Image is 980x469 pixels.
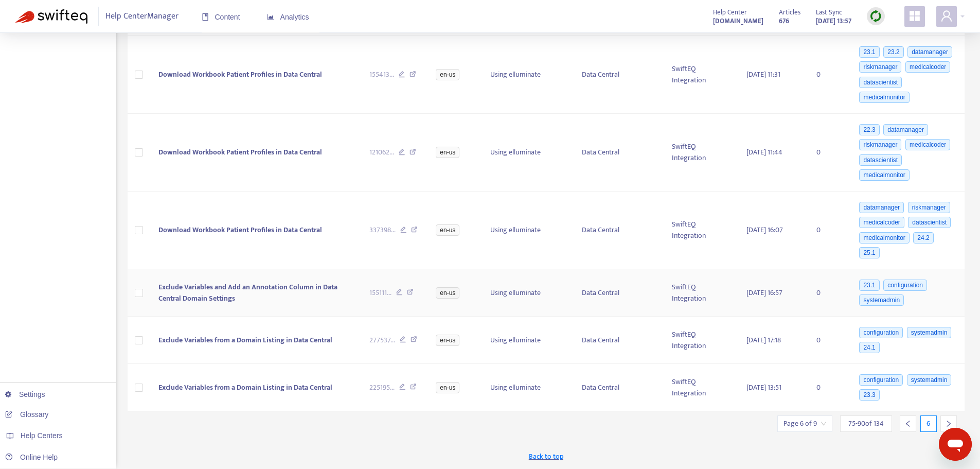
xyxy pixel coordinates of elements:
[369,69,394,80] span: 155413 ...
[574,364,664,411] td: Data Central
[859,389,879,401] span: 23.3
[920,415,937,432] div: 6
[940,10,953,22] span: user
[859,61,901,73] span: riskmanager
[436,147,459,158] span: en-us
[158,146,322,158] span: Download Workbook Patient Profiles in Data Central
[808,192,849,269] td: 0
[105,7,179,26] span: Help Center Manager
[482,364,574,411] td: Using elluminate
[907,374,952,386] span: systemadmin
[664,114,738,192] td: SwiftEQ Integration
[746,146,782,158] span: [DATE] 11:44
[369,335,395,346] span: 277537 ...
[369,287,391,299] span: 155111 ...
[816,15,851,27] strong: [DATE] 13:57
[859,169,909,181] span: medicalmonitor
[939,428,972,461] iframe: Button to launch messaging window
[746,287,782,299] span: [DATE] 16:57
[908,10,921,22] span: appstore
[158,281,337,304] span: Exclude Variables and Add an Annotation Column in Data Central Domain Settings
[664,36,738,114] td: SwiftEQ Integration
[574,269,664,317] td: Data Central
[808,36,849,114] td: 0
[808,364,849,411] td: 0
[779,7,800,18] span: Articles
[574,317,664,364] td: Data Central
[158,334,332,346] span: Exclude Variables from a Domain Listing in Data Central
[859,232,909,244] span: medicalmonitor
[202,13,209,21] span: book
[15,9,87,24] img: Swifteq
[907,327,952,338] span: systemadmin
[574,36,664,114] td: Data Central
[713,15,763,27] a: [DOMAIN_NAME]
[664,317,738,364] td: SwiftEQ Integration
[907,46,952,58] span: datamanager
[746,68,780,80] span: [DATE] 11:31
[908,202,950,213] span: riskmanager
[713,15,763,27] strong: [DOMAIN_NAME]
[859,77,902,88] span: datascientist
[482,114,574,192] td: Using elluminate
[158,381,332,393] span: Exclude Variables from a Domain Listing in Data Central
[664,364,738,411] td: SwiftEQ Integration
[202,13,240,21] span: Content
[436,382,459,393] span: en-us
[482,269,574,317] td: Using elluminate
[905,139,950,150] span: medicalcoder
[883,280,927,291] span: configuration
[883,46,903,58] span: 23.2
[158,68,322,80] span: Download Workbook Patient Profiles in Data Central
[859,202,904,213] span: datamanager
[482,317,574,364] td: Using elluminate
[369,382,395,393] span: 225195 ...
[859,374,903,386] span: configuration
[808,269,849,317] td: 0
[21,431,63,440] span: Help Centers
[5,390,45,398] a: Settings
[816,7,842,18] span: Last Sync
[808,317,849,364] td: 0
[859,92,909,103] span: medicalmonitor
[808,114,849,192] td: 0
[5,453,58,461] a: Online Help
[859,46,879,58] span: 23.1
[158,224,322,236] span: Download Workbook Patient Profiles in Data Central
[746,224,783,236] span: [DATE] 16:07
[529,451,563,462] span: Back to top
[859,247,879,258] span: 25.1
[859,217,904,228] span: medicalcoder
[859,342,879,353] span: 24.1
[848,418,884,429] span: 75 - 90 of 134
[746,334,781,346] span: [DATE] 17:18
[779,15,789,27] strong: 676
[859,327,903,338] span: configuration
[664,192,738,269] td: SwiftEQ Integration
[883,124,928,135] span: datamanager
[482,36,574,114] td: Using elluminate
[945,420,952,427] span: right
[436,287,459,299] span: en-us
[904,420,912,427] span: left
[5,410,48,419] a: Glossary
[859,124,879,135] span: 22.3
[267,13,309,21] span: Analytics
[713,7,747,18] span: Help Center
[574,192,664,269] td: Data Central
[859,139,901,150] span: riskmanager
[905,61,950,73] span: medicalcoder
[267,13,274,21] span: area-chart
[859,294,904,306] span: systemadmin
[869,10,882,23] img: sync.dc5367851b00ba804db3.png
[859,280,879,291] span: 23.1
[436,224,459,236] span: en-us
[482,192,574,269] td: Using elluminate
[908,217,951,228] span: datascientist
[859,154,902,166] span: datascientist
[574,114,664,192] td: Data Central
[369,147,394,158] span: 121062 ...
[746,381,781,393] span: [DATE] 13:51
[913,232,933,244] span: 24.2
[664,269,738,317] td: SwiftEQ Integration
